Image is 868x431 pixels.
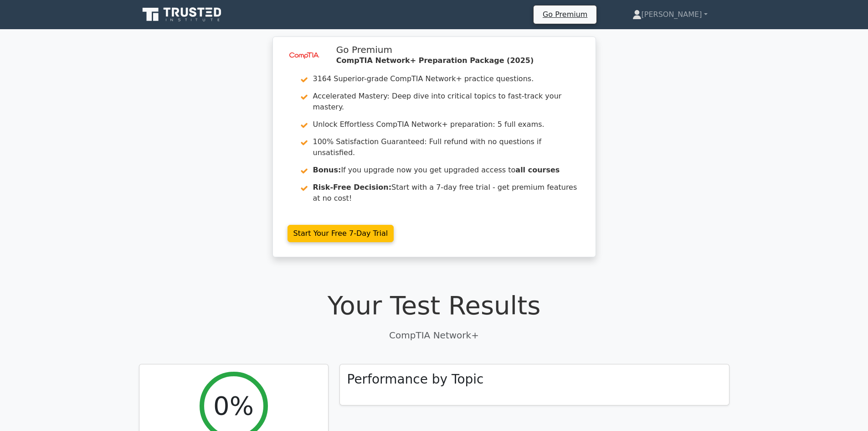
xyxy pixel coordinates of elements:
h1: Your Test Results [139,290,729,321]
p: CompTIA Network+ [139,328,729,342]
a: Go Premium [537,8,593,21]
a: Start Your Free 7-Day Trial [288,225,394,242]
a: [PERSON_NAME] [611,5,729,24]
h2: 0% [213,390,254,421]
h3: Performance by Topic [347,372,484,387]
